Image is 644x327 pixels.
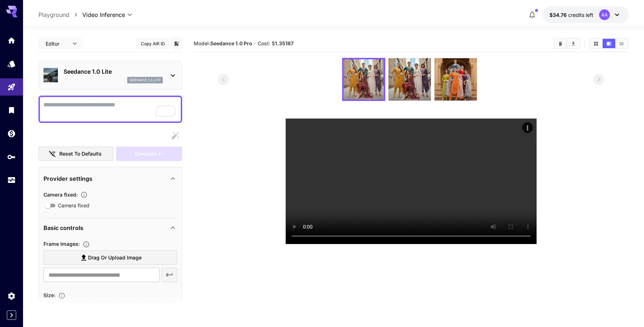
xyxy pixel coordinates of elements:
div: Actions [522,122,533,133]
div: Settings [7,291,16,300]
button: Adjust the dimensions of the generated image by specifying its width and height in pixels, or sel... [55,292,68,299]
p: Basic controls [43,224,83,232]
button: Show media in list view [615,39,628,48]
button: Show media in grid view [590,39,602,48]
button: Add to library [173,39,180,48]
b: 1.35187 [275,40,294,46]
span: Size : [43,292,55,298]
div: Library [7,106,16,115]
button: $34.75607AA [542,6,629,23]
span: credits left [568,12,593,18]
a: Playground [38,10,69,19]
img: 8kOTUyAAAABklEQVQDAHiDAyGc3gVZAAAAAElFTkSuQmCC [388,58,431,101]
div: Show media in grid viewShow media in video viewShow media in list view [589,38,629,49]
div: Home [7,36,16,45]
div: Models [7,59,16,68]
button: Download All [567,39,580,48]
button: Upload frame images. [80,241,93,248]
span: Editor [46,40,68,47]
div: Basic controls [43,219,177,236]
div: Playground [7,83,16,92]
img: gGLPZxYAAAAABJRU5ErkJggg== [344,59,384,100]
span: $34.76 [549,12,568,18]
button: Reset to defaults [38,147,113,161]
button: Clear All [554,39,567,48]
span: Model: [194,40,252,46]
button: Show media in video view [603,39,615,48]
p: · [254,39,256,48]
label: Drag or upload image [43,250,177,265]
div: API Keys [7,152,16,161]
img: reb6PgAAAAZJREFUAwC2JxN8iyVWyAAAAABJRU5ErkJggg== [434,58,477,101]
div: Seedance 1.0 Liteseedance_1_0_lite [43,64,177,86]
p: Provider settings [43,174,92,183]
span: Cost: $ [258,40,294,46]
span: Frame Images : [43,241,80,247]
p: seedance_1_0_lite [129,78,161,83]
p: Seedance 1.0 Lite [64,67,163,76]
button: Expand sidebar [7,310,16,320]
span: Camera fixed [58,202,89,209]
div: $34.75607 [549,11,593,19]
div: Provider settings [43,170,177,187]
div: Clear AllDownload All [553,38,580,49]
span: Drag or upload image [88,253,142,262]
textarea: To enrich screen reader interactions, please activate Accessibility in Grammarly extension settings [43,101,177,118]
b: Seedance 1.0 Pro [210,40,252,46]
button: Copy AIR ID [137,38,169,49]
span: Video Inference [82,10,125,19]
div: Wallet [7,129,16,138]
nav: breadcrumb [38,10,82,19]
div: AA [599,9,610,20]
div: Usage [7,176,16,185]
span: Camera fixed : [43,192,78,198]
